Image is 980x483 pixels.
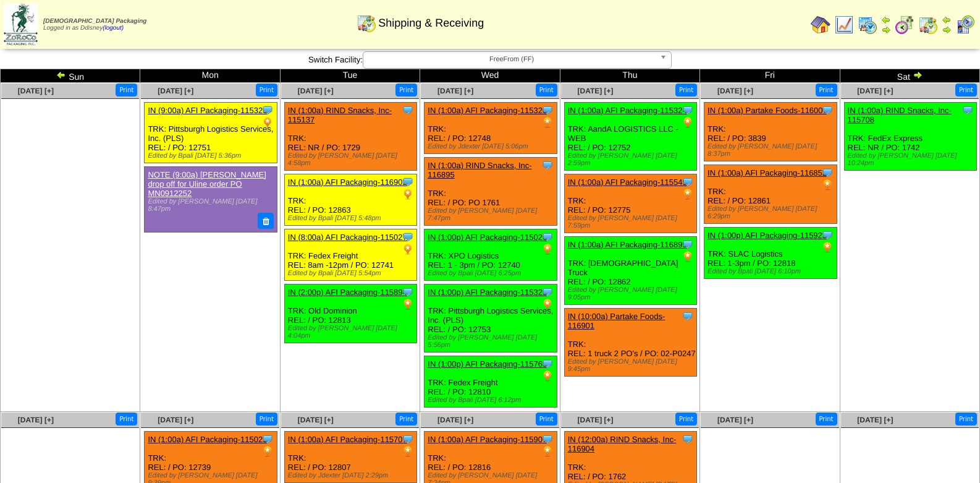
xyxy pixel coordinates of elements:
[425,158,557,226] div: TRK: REL: / PO: PO 1761
[708,106,827,115] a: IN (1:00a) Partake Foods-116007
[402,286,414,298] img: Tooltip
[536,83,557,96] button: Print
[821,104,834,116] img: Tooltip
[541,357,554,370] img: Tooltip
[704,228,837,279] div: TRK: SLAC Logistics REL: 1-3pm / PO: 12818
[298,87,334,95] a: [DATE] [+]
[708,205,836,220] div: Edited by [PERSON_NAME] [DATE] 6:29pm
[881,15,891,25] img: arrowleft.gif
[708,143,836,158] div: Edited by [PERSON_NAME] [DATE] 8:37pm
[56,70,66,80] img: arrowleft.gif
[564,174,696,233] div: TRK: REL: / PO: 12775
[116,412,137,425] button: Print
[261,104,274,116] img: Tooltip
[541,104,554,116] img: Tooltip
[577,416,613,424] a: [DATE] [+]
[821,179,834,191] img: PO
[857,87,893,95] a: [DATE] [+]
[708,231,827,240] a: IN (1:00p) AFI Packaging-115923
[821,241,834,254] img: PO
[284,103,416,171] div: TRK: REL: NR / PO: 1729
[284,174,416,226] div: TRK: REL: / PO: 12863
[158,87,193,95] a: [DATE] [+]
[682,104,694,116] img: Tooltip
[428,288,547,297] a: IN (1:00p) AFI Packaging-115325
[821,229,834,241] img: Tooltip
[158,416,193,424] span: [DATE] [+]
[682,250,694,263] img: PO
[428,334,556,349] div: Edited by [PERSON_NAME] [DATE] 5:56pm
[378,17,484,30] span: Shipping & Receiving
[437,87,473,95] a: [DATE] [+]
[568,358,696,373] div: Edited by [PERSON_NAME] [DATE] 9:45pm
[428,207,556,222] div: Edited by [PERSON_NAME] [DATE] 7:47pm
[577,87,613,95] a: [DATE] [+]
[564,103,696,171] div: TRK: AandA LOGISTICS LLC - WEB REL: / PO: 12752
[428,396,556,404] div: Edited by Bpali [DATE] 6:12pm
[1,69,140,83] td: Sun
[881,25,891,35] img: arrowright.gif
[834,15,854,35] img: line_graph.gif
[848,152,977,167] div: Edited by [PERSON_NAME] [DATE] 10:24pm
[425,356,557,408] div: TRK: Fedex Freight REL: / PO: 12810
[258,213,274,229] button: Delete Note
[140,69,280,83] td: Mon
[395,412,417,425] button: Print
[256,412,277,425] button: Print
[148,170,266,198] a: NOTE (9:00a) [PERSON_NAME] drop off for Uline order PO MN0912252
[568,286,696,301] div: Edited by [PERSON_NAME] [DATE] 9:05pm
[288,270,416,277] div: Edited by Bpali [DATE] 5:54pm
[568,240,687,249] a: IN (1:00a) AFI Packaging-116899
[541,433,554,445] img: Tooltip
[682,433,694,445] img: Tooltip
[564,309,696,377] div: TRK: REL: 1 truck 2 PO's / PO: 02-P0247
[288,233,407,242] a: IN (8:00a) AFI Packaging-115027
[402,298,414,310] img: PO
[682,310,694,322] img: Tooltip
[284,284,416,343] div: TRK: Old Dominion REL: / PO: 12813
[395,83,417,96] button: Print
[18,416,54,424] a: [DATE] [+]
[148,152,276,160] div: Edited by Bpali [DATE] 5:36pm
[103,25,124,32] a: (logout)
[357,13,376,33] img: calendarinout.gif
[145,103,277,163] div: TRK: Pittsburgh Logistics Services, Inc. (PLS) REL: / PO: 12751
[857,416,893,424] a: [DATE] [+]
[568,312,665,330] a: IN (10:00a) Partake Foods-116901
[682,238,694,250] img: Tooltip
[402,188,414,200] img: PO
[840,69,979,83] td: Sat
[541,159,554,171] img: Tooltip
[568,106,687,115] a: IN (1:00a) AFI Packaging-115324
[541,231,554,243] img: Tooltip
[428,435,547,444] a: IN (1:00a) AFI Packaging-115907
[568,177,687,187] a: IN (1:00a) AFI Packaging-115549
[541,370,554,382] img: PO
[541,298,554,310] img: PO
[918,15,938,35] img: calendarinout.gif
[116,83,137,96] button: Print
[4,4,38,45] img: zoroco-logo-small.webp
[402,104,414,116] img: Tooltip
[284,229,416,281] div: TRK: Fedex Freight REL: 8am -12pm / PO: 12741
[717,416,753,424] a: [DATE] [+]
[536,412,557,425] button: Print
[816,412,837,425] button: Print
[541,445,554,458] img: PO
[256,83,277,96] button: Print
[437,416,473,424] a: [DATE] [+]
[848,106,952,124] a: IN (1:00a) RIND Snacks, Inc-115708
[280,69,420,83] td: Tue
[955,412,977,425] button: Print
[18,87,54,95] a: [DATE] [+]
[298,416,334,424] a: [DATE] [+]
[708,168,827,177] a: IN (1:00a) AFI Packaging-116852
